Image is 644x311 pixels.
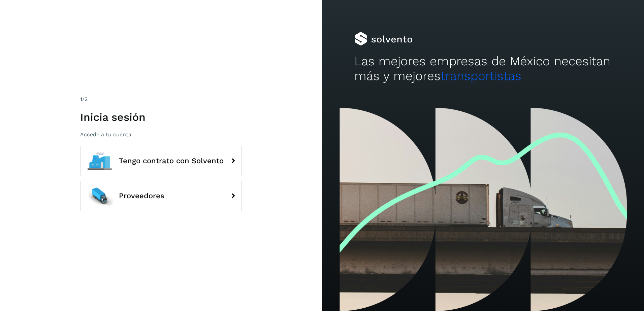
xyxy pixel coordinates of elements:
[80,96,82,102] span: 1
[80,181,242,211] button: Proveedores
[119,192,164,200] span: Proveedores
[441,69,521,83] span: transportistas
[354,54,612,84] h2: Las mejores empresas de México necesitan más y mejores
[80,111,242,124] h1: Inicia sesión
[80,146,242,176] button: Tengo contrato con Solvento
[119,157,224,165] span: Tengo contrato con Solvento
[80,131,242,138] p: Accede a tu cuenta
[80,95,242,103] div: /2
